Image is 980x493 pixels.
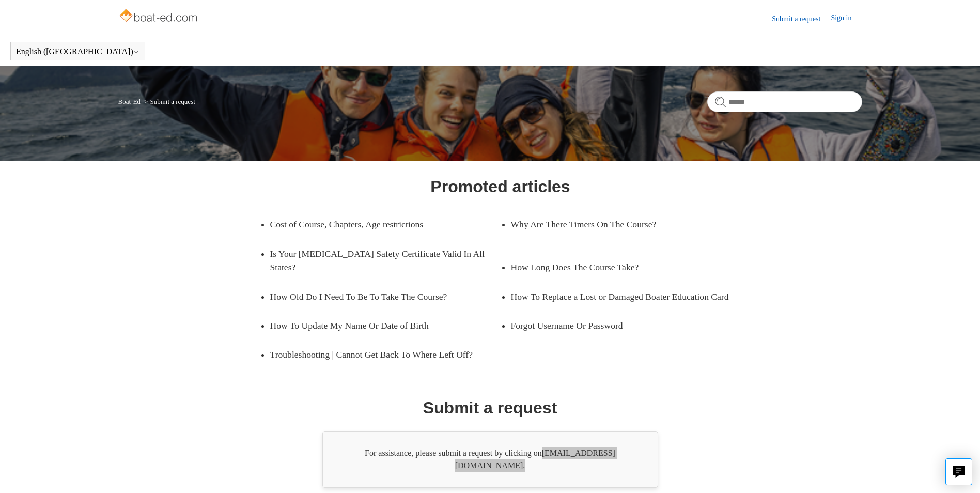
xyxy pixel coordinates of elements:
a: Forgot Username Or Password [511,311,726,340]
img: Boat-Ed Help Center home page [118,6,200,27]
a: Cost of Course, Chapters, Age restrictions [270,210,485,239]
button: Live chat [945,458,972,485]
a: Boat-Ed [118,98,141,105]
a: Submit a request [772,13,831,24]
a: How To Replace a Lost or Damaged Boater Education Card [511,282,741,311]
a: How Long Does The Course Take? [511,253,726,282]
h1: Submit a request [423,395,557,420]
a: How To Update My Name Or Date of Birth [270,311,485,340]
div: For assistance, please submit a request by clicking on . [322,431,658,488]
li: Boat-Ed [118,98,143,105]
a: Troubleshooting | Cannot Get Back To Where Left Off? [270,340,501,369]
a: Why Are There Timers On The Course? [511,210,726,239]
a: Sign in [831,12,862,25]
h1: Promoted articles [430,174,570,199]
a: How Old Do I Need To Be To Take The Course? [270,282,485,311]
input: Search [707,91,862,112]
button: English ([GEOGRAPHIC_DATA]) [16,47,139,56]
li: Submit a request [142,98,195,105]
a: Is Your [MEDICAL_DATA] Safety Certificate Valid In All States? [270,239,501,282]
